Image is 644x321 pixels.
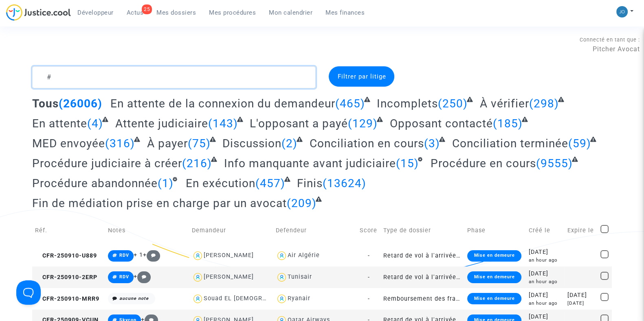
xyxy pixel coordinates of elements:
span: RDV [119,274,129,280]
div: an hour ago [529,278,562,285]
span: Filtrer par litige [337,73,386,80]
span: (2) [281,137,297,150]
span: (457) [255,177,285,190]
div: [DATE] [567,300,595,307]
span: En attente [32,117,87,130]
div: Mise en demeure [467,271,521,283]
span: Mes finances [325,9,365,16]
span: RDV [119,253,129,258]
span: (13624) [323,177,366,190]
span: (209) [287,197,317,210]
span: Actus [127,9,144,16]
span: - [368,274,370,281]
td: Expire le [565,216,598,245]
td: Remboursement des frais d'impression de la carte d'embarquement [380,288,464,310]
span: (1) [158,177,174,190]
span: Conciliation en cours [310,137,424,150]
span: (129) [348,117,378,130]
span: (59) [568,137,591,150]
span: (15) [396,157,419,170]
span: Incomplets [377,97,438,110]
div: an hour ago [529,300,562,307]
div: Air Algérie [288,252,320,259]
span: + [143,251,160,258]
span: Mon calendrier [269,9,312,16]
a: Mon calendrier [262,7,319,19]
span: Opposant contacté [390,117,493,130]
div: [PERSON_NAME] [204,273,254,280]
span: (26006) [59,97,102,110]
i: aucune note [119,296,149,301]
div: Souad EL [DEMOGRAPHIC_DATA] [204,295,302,302]
span: Attente judiciaire [115,117,208,130]
span: Développeur [77,9,114,16]
span: CFR-250910-U889 [35,252,97,259]
span: (465) [335,97,365,110]
span: À payer [147,137,188,150]
img: icon-user.svg [192,250,204,262]
td: Notes [105,216,189,245]
div: Domaine [42,48,63,53]
span: Discussion [222,137,281,150]
div: Domaine: [DOMAIN_NAME] [21,21,92,28]
span: - [368,252,370,259]
span: Procédure judiciaire à créer [32,157,182,170]
span: (3) [424,137,440,150]
span: MED envoyée [32,137,105,150]
span: (298) [529,97,559,110]
div: Ryanair [288,295,310,302]
div: 25 [142,4,152,14]
td: Réf. [32,216,105,245]
td: Defendeur [273,216,357,245]
a: Mes procédures [202,7,262,19]
td: Demandeur [189,216,273,245]
span: L'opposant a payé [250,117,348,130]
div: [DATE] [529,291,562,300]
div: [PERSON_NAME] [204,252,254,259]
span: À vérifier [480,97,529,110]
span: (4) [87,117,103,130]
span: Tous [32,97,59,110]
img: icon-user.svg [192,271,204,283]
span: + 1 [134,251,143,258]
a: Développeur [71,7,120,19]
span: Finis [297,177,323,190]
span: (185) [493,117,523,130]
a: 25Actus [120,7,150,19]
div: Mise en demeure [467,293,521,304]
span: CFR-250910-MRR9 [35,295,99,302]
img: website_grey.svg [13,21,20,28]
img: tab_domain_overview_orange.svg [33,47,40,54]
iframe: Help Scout Beacon - Open [16,280,41,305]
span: Procédure en cours [431,157,536,170]
span: (216) [182,157,212,170]
span: Mes procédures [209,9,256,16]
div: Tunisair [288,273,312,280]
td: Score [357,216,381,245]
img: tab_keywords_by_traffic_grey.svg [92,47,99,54]
div: Mots-clés [101,48,125,53]
a: Mes finances [319,7,371,19]
span: (316) [105,137,135,150]
div: Mise en demeure [467,250,521,262]
div: [DATE] [529,248,562,257]
td: Phase [464,216,526,245]
img: logo_orange.svg [13,13,20,20]
span: Conciliation terminée [452,137,568,150]
td: Retard de vol à l'arrivée (Règlement CE n°261/2004) [380,266,464,288]
span: Info manquante avant judiciaire [224,157,396,170]
span: + [134,273,151,280]
span: Mes dossiers [156,9,196,16]
a: Mes dossiers [150,7,202,19]
img: icon-user.svg [276,271,288,283]
div: [DATE] [567,291,595,300]
span: (143) [208,117,238,130]
div: v 4.0.25 [23,13,40,20]
span: Connecté en tant que : [580,37,640,43]
td: Créé le [526,216,565,245]
img: icon-user.svg [276,293,288,305]
td: Retard de vol à l'arrivée (hors UE - Convention de [GEOGRAPHIC_DATA]) [380,245,464,266]
span: (250) [438,97,468,110]
img: jc-logo.svg [6,4,71,21]
td: Type de dossier [380,216,464,245]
